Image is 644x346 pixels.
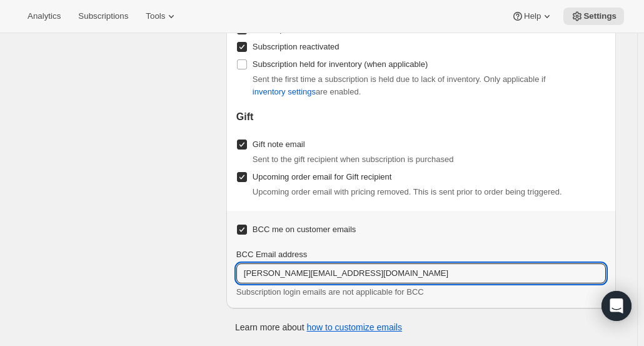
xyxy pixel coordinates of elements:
[236,111,606,123] h2: Gift
[601,291,631,321] div: Open Intercom Messenger
[253,187,562,196] span: Upcoming order email with pricing removed. This is sent prior to order being triggered.
[236,250,307,259] span: BCC Email address
[253,225,356,234] span: BCC me on customer emails
[504,8,561,25] button: Help
[253,42,340,51] span: Subscription reactivated
[306,322,402,332] a: how to customize emails
[78,11,128,21] span: Subscriptions
[563,8,624,25] button: Settings
[138,8,185,25] button: Tools
[245,82,323,102] button: inventory settings
[583,11,616,21] span: Settings
[253,155,454,164] span: Sent to the gift recipient when subscription is purchased
[253,172,392,181] span: Upcoming order email for Gift recipient
[253,74,546,96] span: Sent the first time a subscription is held due to lack of inventory. Only applicable if are enabled.
[236,263,606,283] input: Enter preferred email for BCC
[20,8,68,25] button: Analytics
[524,11,541,21] span: Help
[236,287,424,297] span: Subscription login emails are not applicable for BCC
[253,59,428,69] span: Subscription held for inventory (when applicable)
[235,321,402,333] p: Learn more about
[28,11,61,21] span: Analytics
[253,140,305,149] span: Gift note email
[146,11,165,21] span: Tools
[253,86,316,98] span: inventory settings
[71,8,136,25] button: Subscriptions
